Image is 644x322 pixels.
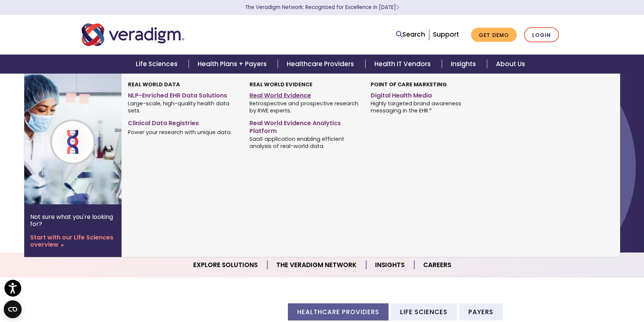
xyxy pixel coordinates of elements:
[184,256,267,275] a: Explore Solutions
[249,117,359,135] a: Real World Evidence Analytics Platform
[128,128,232,136] span: Power your research with unique data.
[249,135,359,149] span: SaaS application enabling efficient analysis of real-world data.
[524,27,559,43] a: Login
[396,30,425,40] a: Search
[128,117,238,127] a: Clinical Data Registries
[249,89,359,100] a: Real World Evidence
[501,276,635,313] iframe: Drift Chat Widget
[30,213,116,227] p: Not sure what you're looking for?
[365,55,442,74] a: Health IT Vendors
[487,55,534,74] a: About Us
[371,89,481,100] a: Digital Health Media
[278,55,365,74] a: Healthcare Providers
[24,74,144,204] img: Life Sciences
[371,100,481,114] span: Highly targeted brand awareness messaging in the EHR.*
[189,55,278,74] a: Health Plans + Payers
[128,89,238,100] a: NLP-Enriched EHR Data Solutions
[396,4,399,11] span: Learn More
[128,100,238,114] span: Large-scale, high-quality health data sets.
[249,100,359,114] span: Retrospective and prospective research by RWE experts.
[442,55,487,74] a: Insights
[459,303,503,320] li: Payers
[371,81,447,88] strong: Point of Care Marketing
[128,81,180,88] strong: Real World Data
[30,234,116,248] a: Start with our Life Sciences overview
[4,300,22,318] button: Open CMP widget
[366,256,414,275] a: Insights
[127,55,189,74] a: Life Sciences
[245,4,399,11] a: The Veradigm Network: Recognized for Excellence in [DATE]Learn More
[414,256,460,275] a: Careers
[433,30,459,39] a: Support
[288,303,389,320] li: Healthcare Providers
[471,28,517,42] a: Get Demo
[249,81,312,88] strong: Real World Evidence
[391,303,457,320] li: Life Sciences
[267,256,366,275] a: The Veradigm Network
[82,22,184,47] img: Veradigm logo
